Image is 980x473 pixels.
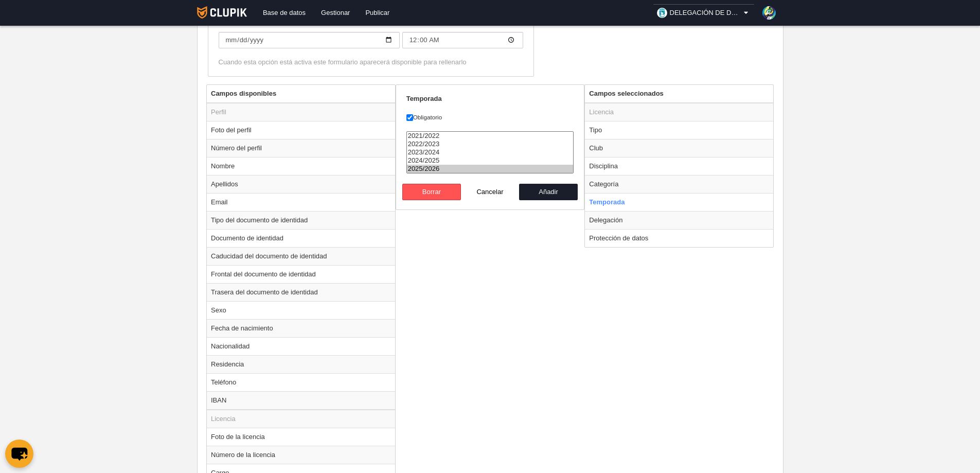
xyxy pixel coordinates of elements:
[207,355,395,373] td: Residencia
[207,103,395,121] td: Perfil
[402,32,523,48] input: Fecha de fin
[585,229,773,247] td: Protección de datos
[219,32,400,48] input: Fecha de fin
[197,6,247,19] img: Clupik
[207,319,395,337] td: Fecha de nacimiento
[585,139,773,157] td: Club
[407,165,574,173] option: 2025/2026
[207,121,395,139] td: Foto del perfil
[207,428,395,446] td: Foto de la licencia
[207,157,395,175] td: Nombre
[407,148,574,156] option: 2023/2024
[585,121,773,139] td: Tipo
[207,446,395,464] td: Número de la licencia
[585,193,773,211] td: Temporada
[585,157,773,175] td: Disciplina
[406,113,574,122] label: Obligatorio
[207,229,395,247] td: Documento de identidad
[657,8,667,18] img: OaW5YbJxXZzo.30x30.jpg
[5,440,33,468] button: chat-button
[207,85,395,103] th: Campos disponibles
[207,247,395,265] td: Caducidad del documento de identidad
[207,283,395,301] td: Trasera del documento de identidad
[207,337,395,355] td: Nacionalidad
[402,184,461,200] button: Borrar
[585,85,773,103] th: Campos seleccionados
[407,156,574,165] option: 2024/2025
[519,184,578,200] button: Añadir
[219,58,523,67] div: Cuando esta opción está activa este formulario aparecerá disponible para rellenarlo
[219,17,523,48] label: Fecha de fin
[207,301,395,319] td: Sexo
[461,184,520,200] button: Cancelar
[406,95,442,102] strong: Temporada
[207,391,395,410] td: IBAN
[585,211,773,229] td: Delegación
[207,265,395,283] td: Frontal del documento de identidad
[585,175,773,193] td: Categoría
[407,132,574,140] option: 2021/2022
[670,8,742,18] span: DELEGACIÓN DE DEPORTES AYUNTAMIENTO DE [GEOGRAPHIC_DATA]
[653,4,755,22] a: DELEGACIÓN DE DEPORTES AYUNTAMIENTO DE [GEOGRAPHIC_DATA]
[207,193,395,211] td: Email
[207,211,395,229] td: Tipo del documento de identidad
[207,139,395,157] td: Número del perfil
[585,103,773,121] td: Licencia
[207,175,395,193] td: Apellidos
[406,114,413,121] input: Obligatorio
[207,410,395,428] td: Licencia
[207,373,395,391] td: Teléfono
[407,140,574,148] option: 2022/2023
[762,6,776,20] img: 78ZWLbJKXIvUIDVCcvBskCy1.30x30.jpg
